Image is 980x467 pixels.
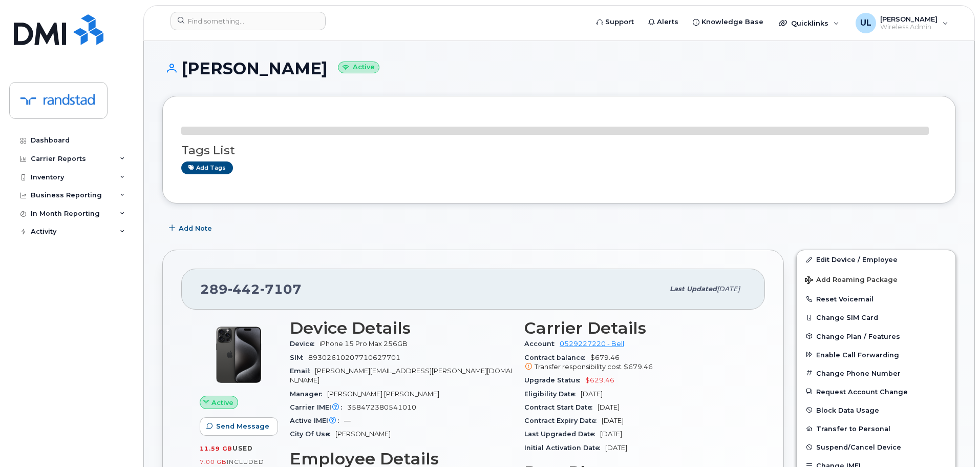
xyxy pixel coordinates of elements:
span: Initial Activation Date [524,444,605,452]
span: Last Upgraded Date [524,430,600,438]
span: Send Message [216,421,269,431]
button: Change Phone Number [797,364,955,382]
span: Eligibility Date [524,390,581,398]
h3: Carrier Details [524,319,747,337]
span: [DATE] [717,285,740,293]
span: Last updated [670,285,717,293]
h1: [PERSON_NAME] [162,59,956,77]
span: — [344,417,351,424]
span: [PERSON_NAME] [PERSON_NAME] [327,390,439,398]
span: 289 [200,281,302,297]
span: City Of Use [290,430,335,438]
button: Enable Call Forwarding [797,346,955,364]
span: $679.46 [624,363,653,371]
h3: Tags List [181,144,937,157]
span: Upgrade Status [524,376,585,384]
span: $679.46 [524,354,747,372]
span: 7107 [260,281,302,297]
span: Email [290,367,315,375]
span: used [232,444,253,452]
span: 89302610207710627701 [308,354,400,361]
span: Contract balance [524,354,590,361]
button: Reset Voicemail [797,290,955,308]
a: 0529227220 - Bell [560,340,624,348]
span: 7.00 GB [200,458,227,465]
span: [DATE] [600,430,622,438]
span: 11.59 GB [200,445,232,452]
span: Carrier IMEI [290,403,347,411]
h3: Device Details [290,319,512,337]
span: Active IMEI [290,417,344,424]
span: [DATE] [581,390,603,398]
span: [DATE] [605,444,627,452]
a: Add tags [181,161,233,174]
span: Change Plan / Features [816,332,900,340]
span: Add Note [179,224,212,233]
span: SIM [290,354,308,361]
span: Contract Expiry Date [524,417,602,424]
span: [PERSON_NAME] [335,430,391,438]
span: $629.46 [585,376,614,384]
button: Send Message [200,417,278,436]
button: Block Data Usage [797,401,955,419]
span: Enable Call Forwarding [816,351,899,358]
span: Transfer responsibility cost [535,363,622,371]
span: [DATE] [598,403,620,411]
span: [DATE] [602,417,624,424]
span: Contract Start Date [524,403,598,411]
a: Edit Device / Employee [797,250,955,269]
span: [PERSON_NAME][EMAIL_ADDRESS][PERSON_NAME][DOMAIN_NAME] [290,367,512,384]
small: Active [338,62,379,73]
span: iPhone 15 Pro Max 256GB [319,340,408,348]
button: Change Plan / Features [797,327,955,346]
span: 358472380541010 [347,403,416,411]
button: Change SIM Card [797,308,955,327]
button: Add Note [162,219,221,237]
span: Manager [290,390,327,398]
span: Account [524,340,560,348]
button: Request Account Change [797,382,955,401]
span: Active [211,398,233,408]
button: Suspend/Cancel Device [797,438,955,456]
button: Add Roaming Package [797,269,955,290]
span: Device [290,340,319,348]
img: iPhone_15_Pro_Black.png [208,324,269,385]
button: Transfer to Personal [797,419,955,438]
span: Add Roaming Package [805,276,898,286]
span: Suspend/Cancel Device [816,443,901,451]
span: 442 [228,281,260,297]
